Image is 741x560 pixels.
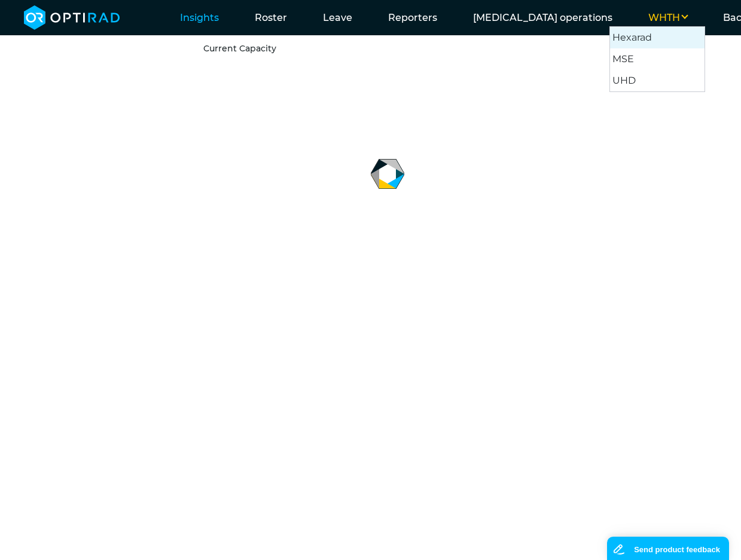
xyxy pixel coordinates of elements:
[24,5,120,30] img: brand-opti-rad-logos-blue-and-white-d2f68631ba2948856bd03f2d395fb146ddc8fb01b4b6e9315ea85fa773367...
[609,26,705,92] ul: WHTH
[630,11,705,25] button: WHTH
[610,70,705,91] button: UHD
[610,27,705,48] button: Hexarad
[610,48,705,70] button: MSE
[203,43,276,54] a: Current Capacity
